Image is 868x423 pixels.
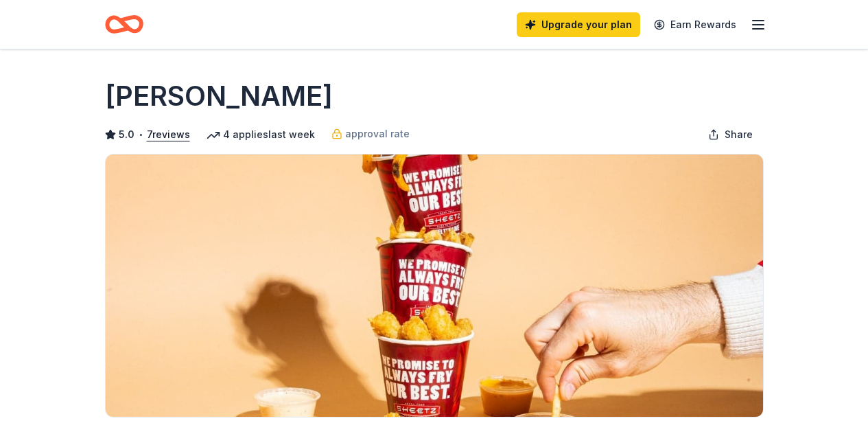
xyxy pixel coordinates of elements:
span: • [138,129,143,140]
a: approval rate [331,126,410,142]
a: Earn Rewards [646,12,744,37]
h1: [PERSON_NAME] [105,77,333,115]
span: 5.0 [119,126,134,143]
button: 7reviews [147,126,190,143]
span: Share [725,126,753,143]
a: Home [105,8,143,41]
a: Upgrade your plan [517,12,640,37]
div: 4 applies last week [207,126,315,143]
span: approval rate [345,126,410,142]
button: Share [697,121,764,148]
img: Image for Sheetz [106,155,763,417]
